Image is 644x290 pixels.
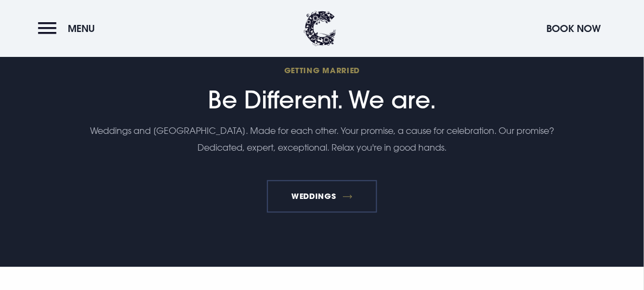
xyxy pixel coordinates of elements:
p: Weddings and [GEOGRAPHIC_DATA]. Made for each other. Your promise, a cause for celebration. Our p... [66,123,578,156]
button: Book Now [541,17,606,40]
button: Menu [38,17,100,40]
h2: Be Different. We are. [66,65,578,114]
a: Weddings [267,180,377,212]
img: Clandeboye Lodge [304,11,336,46]
span: Menu [68,22,95,35]
span: Getting Married [66,65,578,75]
